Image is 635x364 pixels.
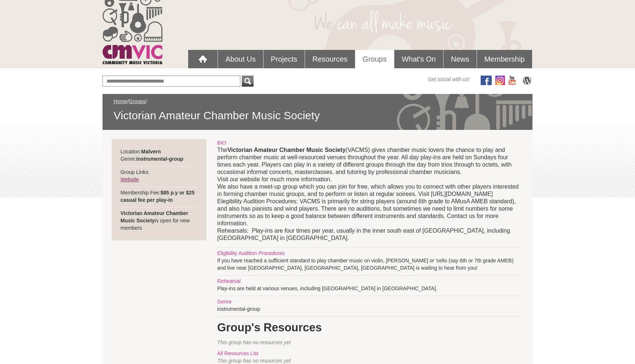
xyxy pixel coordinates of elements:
[121,176,139,182] a: Website
[217,277,523,285] div: Rehearsal
[263,50,305,68] a: Projects
[218,50,263,68] a: About Us
[114,109,521,123] span: Victorian Amateur Chamber Music Society
[495,76,505,85] img: icon-instagram.png
[355,50,394,68] a: Groups
[217,358,291,364] span: This group has no resources yet
[428,76,470,83] span: Get social with us!
[305,50,355,68] a: Resources
[121,190,195,203] strong: $85 p.y or $25 casual fee per play-in
[394,50,443,68] a: What's On
[121,210,188,223] strong: Victorian Amateur Chamber Music Society
[217,350,523,357] div: All Resources List
[477,50,532,68] a: Membership
[129,98,146,104] a: Groups
[217,139,523,146] div: BIO
[136,156,183,162] strong: instrumental-group
[521,76,532,85] img: CMVic Blog
[444,50,477,68] a: News
[114,98,127,104] a: Home
[141,149,161,154] strong: Malvern
[217,320,523,335] h1: Group's Resources
[114,98,521,123] div: / /
[217,298,523,305] div: Genre
[227,147,346,153] strong: Victorian Amateur Chamber Music Society
[217,250,523,257] div: Eligibility Audition Procedures
[112,139,207,240] div: Location: Genre: Group Links: Membership Fee: is open for new members
[217,339,291,345] span: This group has no resources yet
[217,146,523,242] p: The (VACMS) gives chamber music lovers the chance to play and perform chamber music at well-resou...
